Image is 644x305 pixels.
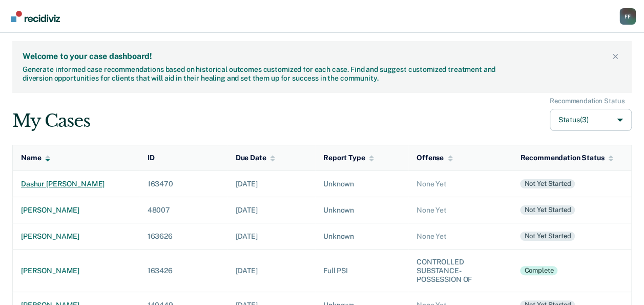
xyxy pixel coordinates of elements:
td: [DATE] [227,197,315,223]
td: Unknown [315,223,408,249]
div: [PERSON_NAME] [21,266,131,275]
div: None Yet [417,180,504,188]
td: [DATE] [227,170,315,197]
div: ID [148,154,155,162]
div: F F [619,8,636,25]
div: Not yet started [520,179,575,188]
button: Profile dropdown button [619,8,636,25]
button: Status(3) [550,109,632,131]
div: Not yet started [520,205,575,215]
td: [DATE] [227,249,315,292]
div: dashur [PERSON_NAME] [21,180,131,188]
td: [DATE] [227,223,315,249]
div: Recommendation Status [520,154,613,162]
td: 163470 [139,170,227,197]
div: CONTROLLED SUBSTANCE-POSSESSION OF [417,258,504,283]
div: My Cases [12,110,90,131]
div: Due Date [236,154,276,162]
div: [PERSON_NAME] [21,206,131,215]
td: Unknown [315,170,408,197]
td: 48007 [139,197,227,223]
td: Unknown [315,197,408,223]
div: Complete [520,266,557,275]
div: None Yet [417,206,504,215]
div: Offense [417,154,453,162]
td: 163426 [139,249,227,292]
td: Full PSI [315,249,408,292]
div: Not yet started [520,232,575,241]
div: Name [21,154,50,162]
td: 163626 [139,223,227,249]
div: [PERSON_NAME] [21,232,131,241]
div: Welcome to your case dashboard! [23,51,609,61]
div: Generate informed case recommendations based on historical outcomes customized for each case. Fin... [23,65,498,83]
div: Report Type [323,154,374,162]
div: None Yet [417,232,504,241]
div: Recommendation Status [550,97,625,105]
img: Recidiviz [11,11,60,22]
